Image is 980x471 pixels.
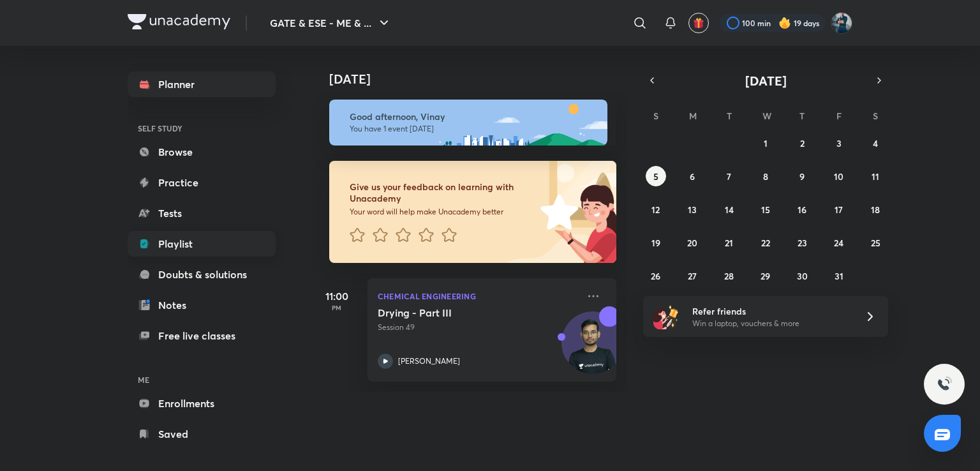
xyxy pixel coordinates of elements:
img: referral [653,304,679,329]
h4: [DATE] [329,71,629,87]
abbr: October 2, 2025 [800,137,805,149]
a: Planner [128,71,276,97]
img: feedback_image [497,161,616,263]
abbr: October 19, 2025 [651,237,660,249]
abbr: October 27, 2025 [688,270,697,282]
p: PM [311,304,362,311]
a: Saved [128,421,276,447]
abbr: October 28, 2025 [724,270,734,282]
button: GATE & ESE - ME & ... [262,10,399,36]
button: October 4, 2025 [865,133,886,153]
p: [PERSON_NAME] [398,355,460,367]
button: October 18, 2025 [865,199,886,220]
img: Vinay Upadhyay [831,12,852,34]
p: Win a laptop, vouchers & more [692,318,849,329]
h6: Give us your feedback on learning with Unacademy [350,181,536,204]
abbr: October 15, 2025 [761,204,770,216]
abbr: October 13, 2025 [688,204,697,216]
a: Enrollments [128,391,276,416]
abbr: October 23, 2025 [798,237,807,249]
abbr: October 11, 2025 [872,170,879,183]
p: You have 1 event [DATE] [350,124,596,134]
a: Company Logo [128,14,230,33]
button: October 2, 2025 [792,133,812,153]
p: Chemical Engineering [378,288,578,304]
abbr: October 31, 2025 [835,270,843,282]
button: avatar [688,13,709,33]
a: Practice [128,170,276,195]
button: October 7, 2025 [719,166,739,186]
a: Free live classes [128,323,276,348]
button: October 5, 2025 [646,166,666,186]
button: October 25, 2025 [865,232,886,253]
button: October 9, 2025 [792,166,812,186]
a: Playlist [128,231,276,257]
abbr: Friday [836,110,842,122]
button: October 6, 2025 [682,166,702,186]
button: October 31, 2025 [829,265,849,286]
p: Your word will help make Unacademy better [350,207,536,217]
h5: 11:00 [311,288,362,304]
abbr: October 1, 2025 [764,137,768,149]
button: [DATE] [661,71,870,89]
abbr: October 14, 2025 [725,204,734,216]
img: Avatar [562,318,623,380]
abbr: Saturday [873,110,878,122]
abbr: October 16, 2025 [798,204,806,216]
button: October 27, 2025 [682,265,702,286]
abbr: October 3, 2025 [836,137,842,149]
a: Browse [128,139,276,165]
button: October 17, 2025 [829,199,849,220]
img: afternoon [329,100,607,146]
abbr: October 12, 2025 [651,204,660,216]
a: Doubts & solutions [128,262,276,287]
button: October 26, 2025 [646,265,666,286]
img: Company Logo [128,14,230,29]
abbr: October 25, 2025 [871,237,880,249]
abbr: Wednesday [762,110,771,122]
h5: Drying - Part III [378,306,537,319]
abbr: October 8, 2025 [763,170,768,183]
abbr: October 4, 2025 [873,137,878,149]
abbr: October 22, 2025 [761,237,770,249]
h6: SELF STUDY [128,117,276,139]
abbr: October 5, 2025 [653,170,658,183]
h6: Good afternoon, Vinay [350,111,596,123]
abbr: Thursday [799,110,805,122]
button: October 19, 2025 [646,232,666,253]
button: October 24, 2025 [829,232,849,253]
button: October 16, 2025 [792,199,812,220]
abbr: October 24, 2025 [834,237,843,249]
h6: ME [128,369,276,391]
button: October 28, 2025 [719,265,739,286]
p: Session 49 [378,322,578,333]
button: October 14, 2025 [719,199,739,220]
button: October 1, 2025 [755,133,776,153]
button: October 22, 2025 [755,232,776,253]
button: October 12, 2025 [646,199,666,220]
button: October 20, 2025 [682,232,702,253]
abbr: Tuesday [727,110,732,122]
img: avatar [693,17,704,29]
button: October 29, 2025 [755,265,776,286]
button: October 30, 2025 [792,265,812,286]
h6: Refer friends [692,304,849,318]
button: October 13, 2025 [682,199,702,220]
abbr: October 21, 2025 [725,237,733,249]
button: October 23, 2025 [792,232,812,253]
img: ttu [937,377,952,392]
abbr: October 17, 2025 [835,204,843,216]
button: October 8, 2025 [755,166,776,186]
abbr: October 18, 2025 [871,204,880,216]
abbr: October 7, 2025 [727,170,731,183]
abbr: October 26, 2025 [651,270,660,282]
img: streak [778,17,791,29]
button: October 10, 2025 [829,166,849,186]
abbr: October 29, 2025 [761,270,770,282]
button: October 15, 2025 [755,199,776,220]
span: [DATE] [745,72,787,89]
a: Notes [128,292,276,318]
button: October 11, 2025 [865,166,886,186]
abbr: October 10, 2025 [834,170,843,183]
abbr: October 9, 2025 [799,170,805,183]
